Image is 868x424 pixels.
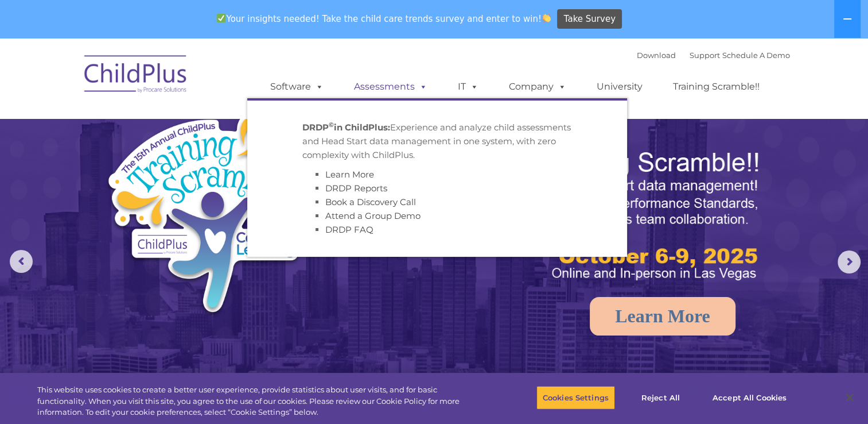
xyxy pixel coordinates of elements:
[564,9,616,29] span: Take Survey
[212,7,556,30] span: Your insights needed! Take the child care trends survey and enter to win!
[837,385,862,410] button: Close
[325,196,416,207] a: Book a Discovery Call
[542,14,551,22] img: 👏
[325,224,373,235] a: DRDP FAQ
[325,183,387,194] a: DRDP Reports
[706,386,793,410] button: Accept All Cookies
[79,47,193,105] img: ChildPlus by Procare Solutions
[497,75,578,98] a: Company
[325,169,374,180] a: Learn More
[329,121,334,129] sup: ©
[690,51,720,60] a: Support
[446,75,490,98] a: IT
[325,210,421,221] a: Attend a Group Demo
[259,75,335,98] a: Software
[159,123,208,132] span: Phone number
[637,51,676,60] a: Download
[302,121,572,162] p: Experience and analyze child assessments and Head Start data management in one system, with zero ...
[661,75,771,98] a: Training Scramble!!
[585,75,654,98] a: University
[625,386,696,410] button: Reject All
[637,51,790,60] font: |
[536,386,615,410] button: Cookies Settings
[159,76,194,84] span: Last name
[557,9,622,29] a: Take Survey
[722,51,790,60] a: Schedule A Demo
[590,297,735,336] a: Learn More
[342,75,439,98] a: Assessments
[37,384,477,418] div: This website uses cookies to create a better user experience, provide statistics about user visit...
[302,122,390,133] strong: DRDP in ChildPlus:
[217,14,225,22] img: ✅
